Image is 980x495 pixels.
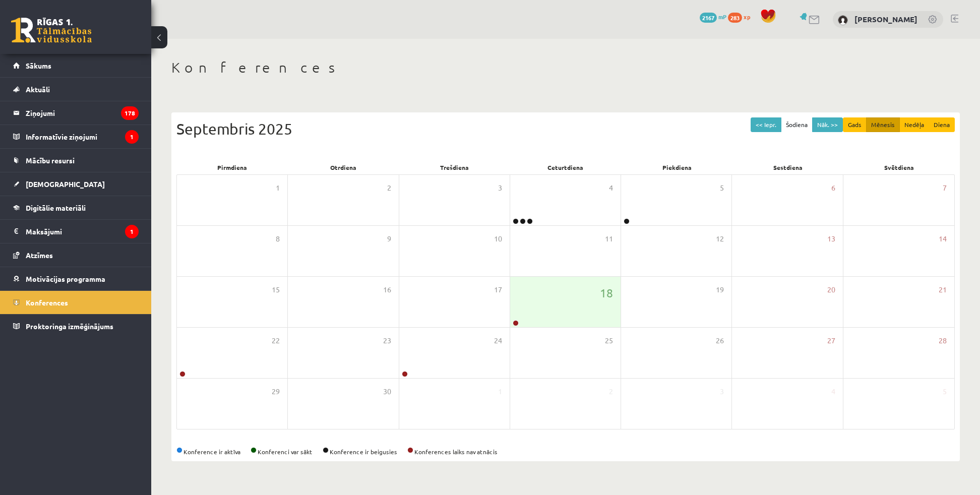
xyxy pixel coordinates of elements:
[716,233,724,244] span: 12
[494,233,502,244] span: 10
[13,172,139,196] a: [DEMOGRAPHIC_DATA]
[176,447,955,456] div: Konference ir aktīva Konferenci var sākt Konference ir beigusies Konferences laiks nav atnācis
[288,160,399,174] div: Otrdiena
[276,233,280,244] span: 8
[621,160,732,174] div: Piekdiena
[26,179,105,189] span: [DEMOGRAPHIC_DATA]
[732,160,844,174] div: Sestdiena
[838,15,848,25] img: Viktorija Pfeifere
[605,335,613,346] span: 25
[26,101,139,125] legend: Ziņojumi
[26,156,75,165] span: Mācību resursi
[720,386,724,397] span: 3
[121,106,139,120] i: 178
[26,125,139,148] legend: Informatīvie ziņojumi
[498,182,502,194] span: 3
[718,13,726,21] span: mP
[605,233,613,244] span: 11
[13,196,139,219] a: Digitālie materiāli
[272,335,280,346] span: 22
[812,117,843,132] button: Nāk. >>
[831,386,835,397] span: 4
[26,61,51,70] span: Sākums
[609,386,613,397] span: 2
[383,335,391,346] span: 23
[609,182,613,194] span: 4
[26,251,53,260] span: Atzīmes
[494,335,502,346] span: 24
[600,284,613,301] span: 18
[899,117,929,132] button: Nedēļa
[13,267,139,290] a: Motivācijas programma
[11,18,92,43] a: Rīgas 1. Tālmācības vidusskola
[744,13,750,21] span: xp
[939,233,947,244] span: 14
[13,315,139,338] a: Proktoringa izmēģinājums
[831,182,835,194] span: 6
[13,54,139,77] a: Sākums
[13,149,139,172] a: Mācību resursi
[387,233,391,244] span: 9
[13,243,139,267] a: Atzīmes
[939,335,947,346] span: 28
[26,220,139,243] legend: Maksājumi
[843,117,867,132] button: Gads
[943,386,947,397] span: 5
[498,386,502,397] span: 1
[125,225,139,238] i: 1
[13,291,139,314] a: Konferences
[728,13,755,21] a: 283 xp
[399,160,510,174] div: Trešdiena
[13,125,139,148] a: Informatīvie ziņojumi1
[781,117,813,132] button: Šodiena
[272,386,280,397] span: 29
[929,117,955,132] button: Diena
[13,78,139,101] a: Aktuāli
[383,284,391,295] span: 16
[171,59,960,76] h1: Konferences
[854,14,917,24] a: [PERSON_NAME]
[716,335,724,346] span: 26
[387,182,391,194] span: 2
[26,274,105,283] span: Motivācijas programma
[383,386,391,397] span: 30
[26,322,113,331] span: Proktoringa izmēģinājums
[720,182,724,194] span: 5
[26,203,86,212] span: Digitālie materiāli
[125,130,139,144] i: 1
[494,284,502,295] span: 17
[26,298,68,307] span: Konferences
[843,160,955,174] div: Svētdiena
[13,101,139,125] a: Ziņojumi178
[866,117,900,132] button: Mēnesis
[276,182,280,194] span: 1
[943,182,947,194] span: 7
[700,13,717,23] span: 2167
[700,13,726,21] a: 2167 mP
[272,284,280,295] span: 15
[827,233,835,244] span: 13
[510,160,622,174] div: Ceturtdiena
[827,284,835,295] span: 20
[176,160,288,174] div: Pirmdiena
[751,117,781,132] button: << Iepr.
[728,13,742,23] span: 283
[13,220,139,243] a: Maksājumi1
[26,85,50,94] span: Aktuāli
[716,284,724,295] span: 19
[176,117,955,140] div: Septembris 2025
[939,284,947,295] span: 21
[827,335,835,346] span: 27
